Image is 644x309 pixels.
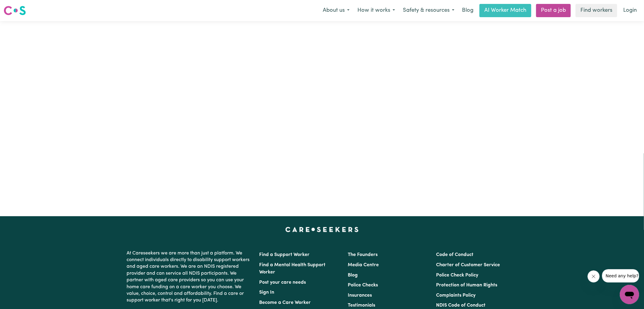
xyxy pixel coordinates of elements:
a: Blog [348,273,358,278]
a: Post a job [536,4,571,17]
a: Become a Care Worker [259,300,311,305]
a: Find a Support Worker [259,252,310,257]
button: Safety & resources [399,4,458,17]
a: Complaints Policy [436,293,476,298]
a: Careseekers home page [285,227,359,232]
iframe: Button to launch messaging window [620,285,639,304]
p: At Careseekers we are more than just a platform. We connect individuals directly to disability su... [127,248,252,306]
button: How it works [353,4,399,17]
a: Police Check Policy [436,273,478,278]
a: Find a Mental Health Support Worker [259,263,326,275]
a: Protection of Human Rights [436,283,497,288]
a: Testimonials [348,303,375,308]
a: Insurances [348,293,372,298]
iframe: Message from company [602,269,639,282]
a: Charter of Customer Service [436,263,500,267]
a: AI Worker Match [479,4,531,17]
a: Code of Conduct [436,252,473,257]
a: Post your care needs [259,280,306,285]
button: About us [319,4,353,17]
a: The Founders [348,252,378,257]
a: Sign In [259,290,275,295]
a: Find workers [576,4,617,17]
a: Blog [458,4,477,17]
iframe: Close message [588,270,600,282]
a: Police Checks [348,283,378,288]
a: Media Centre [348,263,379,267]
img: Careseekers logo [4,5,26,16]
a: Careseekers logo [4,4,26,17]
a: Login [620,4,640,17]
a: NDIS Code of Conduct [436,303,485,308]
